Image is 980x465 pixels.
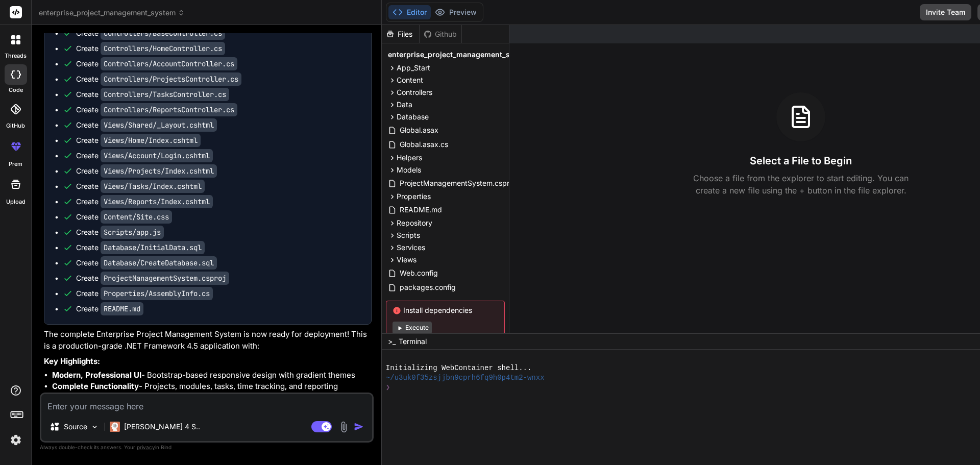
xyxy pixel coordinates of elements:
span: Install dependencies [393,305,498,315]
div: Create [76,258,217,268]
span: Helpers [397,153,422,163]
code: Views/Projects/Index.cshtml [101,164,217,178]
div: Create [76,59,237,69]
label: code [9,86,23,94]
span: Terminal [399,336,427,347]
label: threads [5,52,27,60]
code: Properties/AssemblyInfo.cs [101,287,213,300]
p: [PERSON_NAME] 4 S.. [124,422,200,432]
div: Create [76,181,205,191]
span: Web.config [399,267,439,279]
span: App_Start [397,63,430,73]
span: >_ [388,336,396,347]
div: Files [382,29,419,39]
div: Create [76,197,213,207]
span: ❯ [386,383,391,393]
code: Views/Home/Index.cshtml [101,134,201,147]
div: Create [76,151,213,161]
span: Properties [397,191,431,202]
code: Views/Account/Login.cshtml [101,149,213,162]
strong: Complete Functionality [52,381,139,391]
span: README.md [399,204,443,216]
div: Create [76,227,164,237]
p: Always double-check its answers. Your in Bind [40,443,374,452]
span: Models [397,165,421,175]
code: Controllers/BaseController.cs [101,27,225,40]
button: Execute [393,322,432,334]
span: Initializing WebContainer shell... [386,363,532,373]
code: Controllers/TasksController.cs [101,88,229,101]
span: privacy [137,444,155,450]
label: Upload [6,198,26,206]
code: Database/CreateDatabase.sql [101,256,217,270]
div: Github [420,29,461,39]
span: Content [397,75,423,85]
li: - Projects, modules, tasks, time tracking, and reporting [52,381,372,393]
strong: Key Highlights: [44,356,100,366]
span: Global.asax [399,124,439,136]
h3: Select a File to Begin [750,154,852,168]
label: GitHub [6,121,25,130]
div: Create [76,273,229,283]
img: icon [354,422,364,432]
span: packages.config [399,281,457,293]
code: Controllers/HomeController.cs [101,42,225,55]
div: Create [76,74,241,84]
code: README.md [101,302,143,315]
span: ~/u3uk0f35zsjjbn9cprh6fq9h0p4tm2-wnxx [386,373,545,383]
p: The complete Enterprise Project Management System is now ready for deployment! This is a producti... [44,329,372,352]
span: ProjectManagementSystem.csproj [399,177,516,189]
div: Create [76,242,205,253]
span: Repository [397,218,432,228]
div: Create [76,120,217,130]
li: - Bootstrap-based responsive design with gradient themes [52,370,372,381]
button: Editor [388,5,431,19]
img: attachment [338,421,350,433]
button: Invite Team [920,4,971,20]
code: ProjectManagementSystem.csproj [101,272,229,285]
code: Views/Reports/Index.cshtml [101,195,213,208]
p: Choose a file from the explorer to start editing. You can create a new file using the + button in... [687,172,915,197]
code: Scripts/app.js [101,226,164,239]
code: Controllers/ProjectsController.cs [101,72,241,86]
div: Create [76,212,172,222]
div: Create [76,135,201,145]
img: Claude 4 Sonnet [110,422,120,432]
span: Views [397,255,416,265]
span: Services [397,242,425,253]
div: Create [76,304,143,314]
img: Pick Models [90,423,99,431]
code: Database/InitialData.sql [101,241,205,254]
div: Create [76,166,217,176]
code: Views/Shared/_Layout.cshtml [101,118,217,132]
div: Create [76,28,225,38]
strong: Modern, Professional UI [52,370,141,380]
div: Create [76,43,225,54]
div: Create [76,89,229,100]
code: Controllers/ReportsController.cs [101,103,237,116]
code: Views/Tasks/Index.cshtml [101,180,205,193]
code: Content/Site.css [101,210,172,224]
button: Preview [431,5,481,19]
img: settings [7,431,24,449]
span: Controllers [397,87,432,97]
span: Database [397,112,429,122]
code: Controllers/AccountController.cs [101,57,237,70]
p: Source [64,422,87,432]
label: prem [9,160,22,168]
span: Global.asax.cs [399,138,449,151]
div: Create [76,288,213,299]
span: enterprise_project_management_system [388,50,531,60]
span: Scripts [397,230,420,240]
span: Data [397,100,412,110]
span: enterprise_project_management_system [39,8,185,18]
div: Create [76,105,237,115]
